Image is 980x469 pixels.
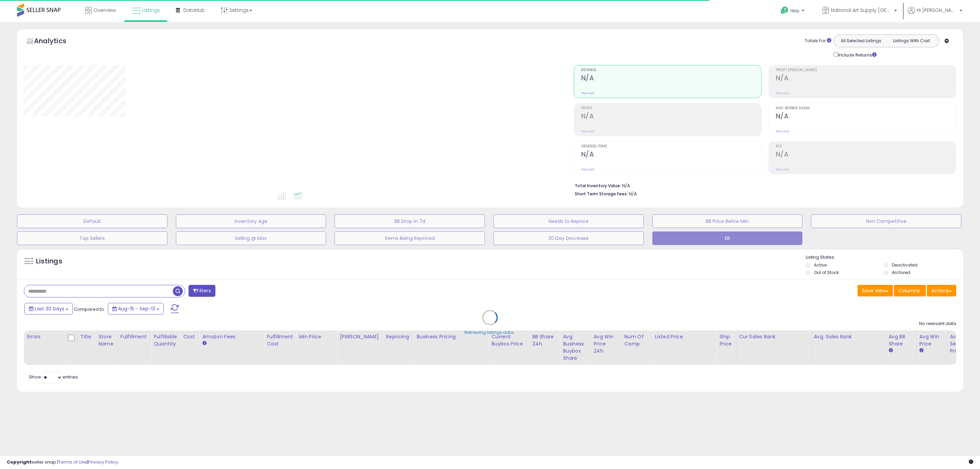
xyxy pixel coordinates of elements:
h2: N/A [776,112,956,122]
h2: N/A [581,74,761,83]
small: Prev: N/A [581,167,594,172]
small: Prev: N/A [776,129,789,133]
button: Listings With Cost [886,36,937,45]
span: Hi [PERSON_NAME] [917,7,958,14]
a: Hi [PERSON_NAME] [908,7,962,22]
button: Default [17,214,167,228]
h2: N/A [581,112,761,122]
span: Listings [142,7,160,14]
button: Non Competitive [811,214,961,228]
button: Top Sellers [17,231,167,245]
h2: N/A [776,150,956,160]
div: Include Returns [829,51,885,58]
li: N/A [575,181,951,189]
b: Short Term Storage Fees: [575,191,628,197]
span: Profit [PERSON_NAME] [776,68,956,72]
span: Revenue [581,68,761,72]
small: Prev: N/A [776,167,789,172]
h2: N/A [776,74,956,83]
span: ROI [776,145,956,148]
span: Overview [94,7,116,14]
small: Prev: N/A [581,129,594,133]
button: All Selected Listings [836,36,886,45]
button: Items Being Repriced [334,231,485,245]
div: Totals For [805,38,831,44]
span: Ordered Items [581,145,761,148]
button: BB Drop in 7d [334,214,485,228]
small: Prev: N/A [776,91,789,95]
button: Inventory Age [176,214,326,228]
span: National Art Supply [GEOGRAPHIC_DATA] [831,7,892,14]
h5: Analytics [34,36,80,47]
span: DataHub [183,7,205,14]
small: Prev: N/A [581,91,594,95]
button: Needs to Reprice [493,214,644,228]
span: N/A [629,191,637,197]
b: Total Inventory Value: [575,183,621,189]
div: Retrieving listings data.. [464,329,516,336]
span: Help [790,8,800,14]
span: Avg. Buybox Share [776,107,956,110]
button: EB [652,231,803,245]
a: Help [775,1,811,22]
i: Get Help [780,6,789,15]
button: 30 Day Decrease [493,231,644,245]
button: Selling @ Max [176,231,326,245]
span: Profit [581,107,761,110]
h2: N/A [581,150,761,160]
button: BB Price Below Min [652,214,803,228]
